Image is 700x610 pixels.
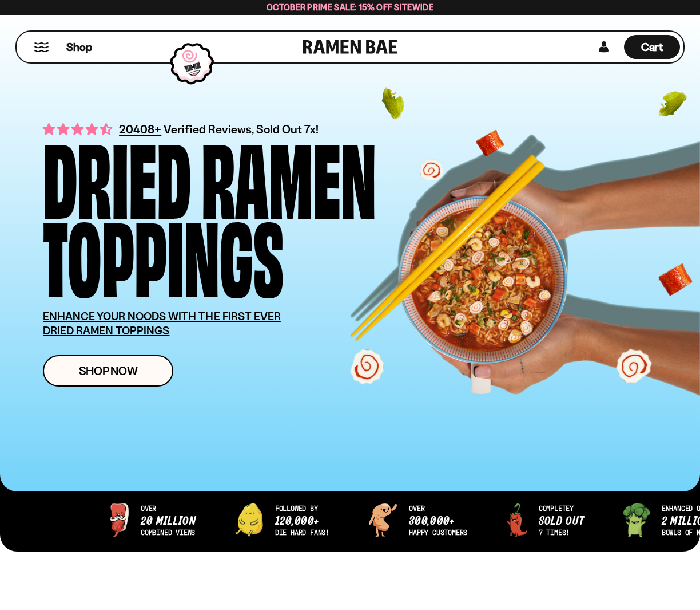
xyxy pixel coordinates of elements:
button: Mobile Menu Trigger [34,42,49,52]
a: Shop Now [43,355,173,387]
div: Ramen [201,135,376,214]
span: Cart [641,40,663,54]
div: Toppings [43,214,284,292]
span: Shop Now [79,365,138,377]
a: Shop [66,35,92,59]
div: Dried [43,135,191,214]
u: ENHANCE YOUR NOODS WITH THE FIRST EVER DRIED RAMEN TOPPINGS [43,309,281,337]
div: Cart [624,32,680,62]
span: October Prime Sale: 15% off Sitewide [267,2,433,13]
span: Shop [66,40,92,55]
